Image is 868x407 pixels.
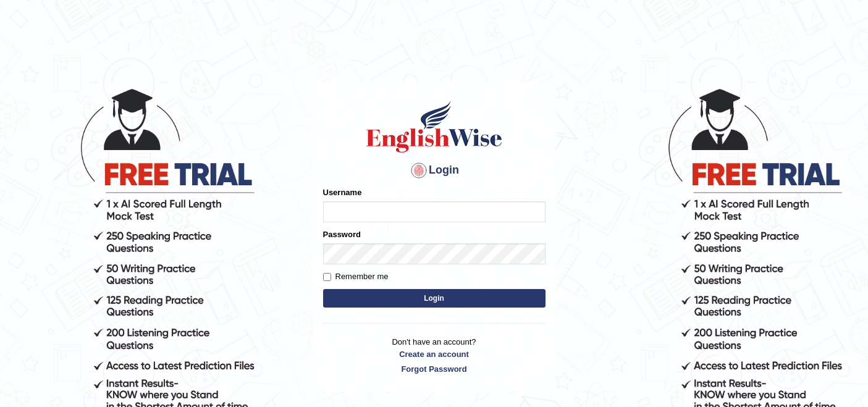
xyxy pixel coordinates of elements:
[323,161,546,180] h4: Login
[323,336,546,374] p: Don't have an account?
[323,363,546,375] a: Forgot Password
[364,99,505,154] img: Logo of English Wise sign in for intelligent practice with AI
[323,229,361,240] label: Password
[323,187,362,198] label: Username
[323,271,389,283] label: Remember me
[323,273,331,281] input: Remember me
[323,348,546,360] a: Create an account
[323,289,546,308] button: Login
